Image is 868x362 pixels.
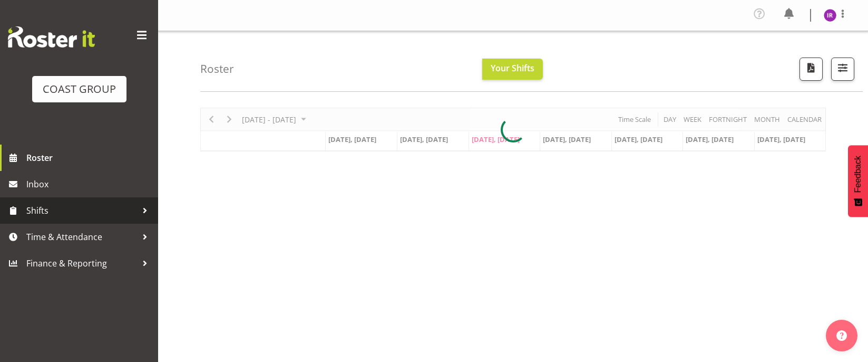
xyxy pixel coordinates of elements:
button: Your Shifts [482,59,543,80]
button: Feedback - Show survey [848,145,868,217]
span: Shifts [26,203,137,218]
h4: Roster [200,63,234,75]
button: Filter Shifts [831,58,854,81]
img: help-xxl-2.png [836,330,847,341]
span: Roster [26,150,153,166]
img: Rosterit website logo [8,26,95,47]
img: ihaka-roberts11497.jpg [824,9,836,22]
span: Feedback [853,156,863,193]
span: Finance & Reporting [26,255,137,271]
span: Time & Attendance [26,229,137,245]
span: Your Shifts [491,62,534,74]
button: Download a PDF of the roster according to the set date range. [799,58,823,81]
div: COAST GROUP [43,81,116,97]
span: Inbox [26,176,153,192]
